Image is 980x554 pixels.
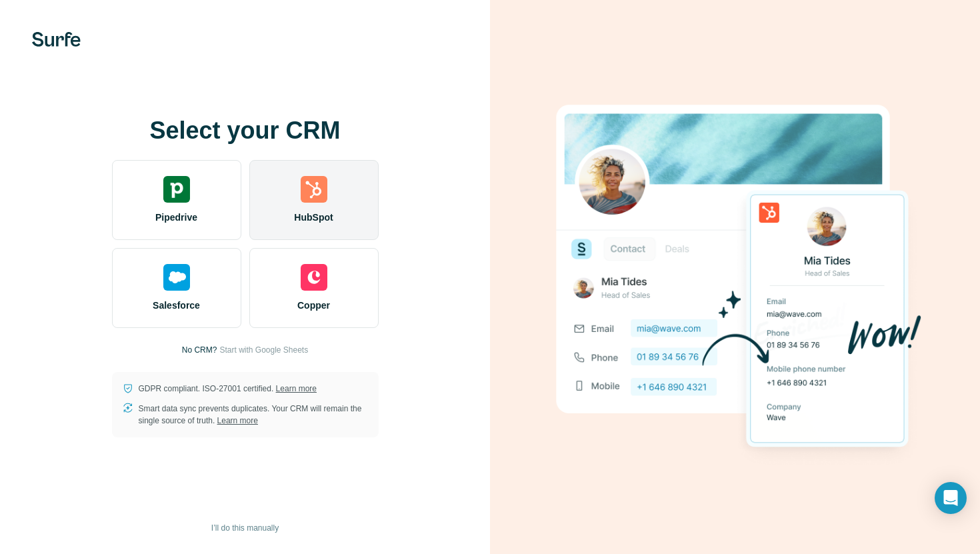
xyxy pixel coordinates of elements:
[211,522,279,534] span: I’ll do this manually
[301,176,327,203] img: hubspot's logo
[112,117,379,144] h1: Select your CRM
[935,482,967,514] div: Open Intercom Messenger
[153,299,200,312] span: Salesforce
[301,264,327,291] img: copper's logo
[276,384,317,393] a: Learn more
[549,84,922,471] img: HUBSPOT image
[219,344,308,356] button: Start with Google Sheets
[202,518,288,538] button: I’ll do this manually
[294,211,333,224] span: HubSpot
[139,403,368,427] p: Smart data sync prevents duplicates. Your CRM will remain the single source of truth.
[155,211,197,224] span: Pipedrive
[163,264,190,291] img: salesforce's logo
[182,344,217,356] p: No CRM?
[139,383,317,395] p: GDPR compliant. ISO-27001 certified.
[32,32,81,47] img: Surfe's logo
[163,176,190,203] img: pipedrive's logo
[217,416,258,425] a: Learn more
[297,299,330,312] span: Copper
